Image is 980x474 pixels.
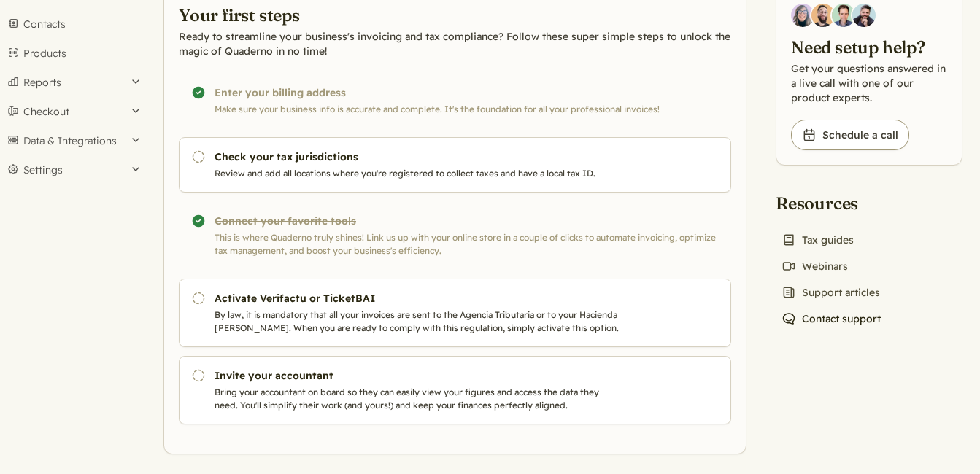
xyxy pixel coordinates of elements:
h3: Activate Verifactu or TicketBAI [215,291,621,306]
a: Check your tax jurisdictions Review and add all locations where you're registered to collect taxe... [179,137,731,193]
a: Contact support [776,308,887,329]
a: Invite your accountant Bring your accountant on board so they can easily view your figures and ac... [179,356,731,424]
p: Review and add all locations where you're registered to collect taxes and have a local tax ID. [215,167,621,180]
p: Ready to streamline your business's invoicing and tax compliance? Follow these super simple steps... [179,29,731,58]
h2: Resources [776,192,887,214]
p: By law, it is mandatory that all your invoices are sent to the Agencia Tributaria or to your Haci... [215,308,621,335]
img: Jairo Fumero, Account Executive at Quaderno [811,4,835,27]
img: Diana Carrasco, Account Executive at Quaderno [791,4,814,27]
a: Webinars [776,256,854,276]
h2: Your first steps [179,4,731,26]
img: Javier Rubio, DevRel at Quaderno [852,4,876,27]
h2: Need setup help? [791,36,947,58]
h3: Check your tax jurisdictions [215,149,621,164]
p: Bring your accountant on board so they can easily view your figures and access the data they need... [215,386,621,412]
a: Schedule a call [791,120,909,150]
h3: Invite your accountant [215,368,621,383]
a: Support articles [776,282,886,303]
img: Ivo Oltmans, Business Developer at Quaderno [832,4,855,27]
a: Tax guides [776,230,860,250]
a: Activate Verifactu or TicketBAI By law, it is mandatory that all your invoices are sent to the Ag... [179,279,731,347]
p: Get your questions answered in a live call with one of our product experts. [791,61,947,105]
